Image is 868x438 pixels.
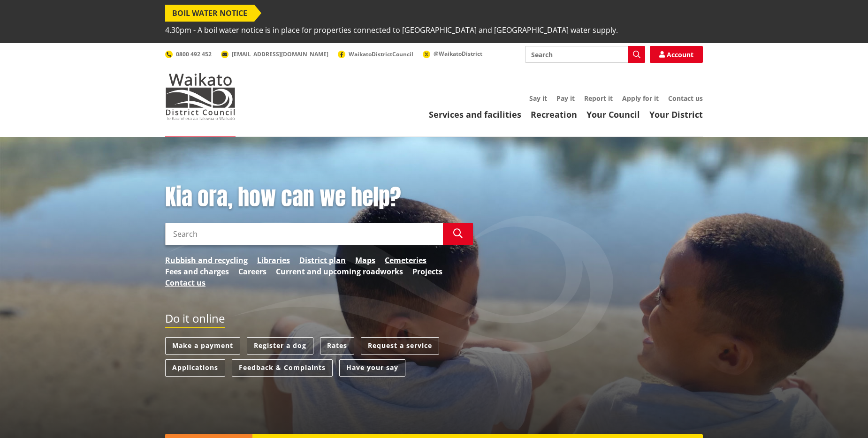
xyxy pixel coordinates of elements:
[423,50,482,58] a: @WaikatoDistrict
[622,94,659,103] a: Apply for it
[434,50,482,58] span: @WaikatoDistrict
[668,94,703,103] a: Contact us
[385,255,426,266] a: Cemeteries
[299,255,346,266] a: District plan
[412,266,442,277] a: Projects
[165,50,212,58] a: 0800 492 452
[586,109,640,120] a: Your Council
[176,50,212,58] span: 0800 492 452
[165,73,236,120] img: Waikato District Council - Te Kaunihera aa Takiwaa o Waikato
[584,94,613,103] a: Report it
[649,109,703,120] a: Your District
[165,255,248,266] a: Rubbish and recycling
[529,94,547,103] a: Say it
[361,337,439,355] a: Request a service
[429,109,521,120] a: Services and facilities
[247,337,313,355] a: Register a dog
[339,359,405,377] a: Have your say
[556,94,575,103] a: Pay it
[165,359,225,377] a: Applications
[338,50,413,58] a: WaikatoDistrictCouncil
[165,337,240,355] a: Make a payment
[349,50,413,58] span: WaikatoDistrictCouncil
[165,184,473,211] h1: Kia ora, how can we help?
[221,50,328,58] a: [EMAIL_ADDRESS][DOMAIN_NAME]
[165,223,443,245] input: Search input
[165,22,618,38] span: 4.30pm - A boil water notice is in place for properties connected to [GEOGRAPHIC_DATA] and [GEOGR...
[232,50,328,58] span: [EMAIL_ADDRESS][DOMAIN_NAME]
[320,337,354,355] a: Rates
[650,46,703,63] a: Account
[276,266,403,277] a: Current and upcoming roadworks
[165,266,229,277] a: Fees and charges
[232,359,333,377] a: Feedback & Complaints
[355,255,375,266] a: Maps
[257,255,290,266] a: Libraries
[165,5,254,22] span: BOIL WATER NOTICE
[165,277,206,288] a: Contact us
[165,312,225,328] h2: Do it online
[525,46,645,63] input: Search input
[238,266,266,277] a: Careers
[531,109,577,120] a: Recreation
